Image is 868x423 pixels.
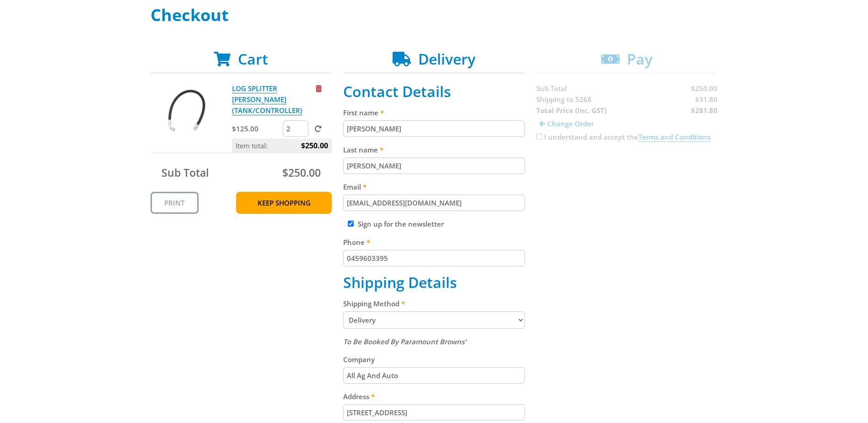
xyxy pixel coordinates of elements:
[418,49,475,69] span: Delivery
[343,107,525,118] label: First name
[358,219,444,228] label: Sign up for the newsletter
[343,298,525,309] label: Shipping Method
[343,237,525,248] label: Phone
[316,84,322,93] a: Remove from cart
[301,139,328,152] span: $250.00
[151,192,199,214] a: Print
[343,195,525,211] input: Please enter your email address.
[343,120,525,137] input: Please enter your first name.
[343,274,525,291] h2: Shipping Details
[232,139,332,152] p: Item total:
[236,192,332,214] a: Keep Shopping
[162,165,209,180] span: Sub Total
[232,84,302,115] a: LOG SPLITTER [PERSON_NAME] (TANK/CONTROLLER)
[232,123,281,134] p: $125.00
[343,311,525,329] select: Please select a shipping method.
[343,157,525,174] input: Please enter your last name.
[343,144,525,155] label: Last name
[343,337,466,346] em: To Be Booked By Paramount Browns'
[159,83,214,138] img: LOG SPLITTER HYRO HOSE (TANK/CONTROLLER)
[343,404,525,421] input: Please enter your address.
[343,250,525,266] input: Please enter your telephone number.
[343,354,525,365] label: Company
[343,83,525,100] h2: Contact Details
[151,6,718,24] h1: Checkout
[282,165,321,180] span: $250.00
[343,181,525,192] label: Email
[343,391,525,402] label: Address
[238,49,268,69] span: Cart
